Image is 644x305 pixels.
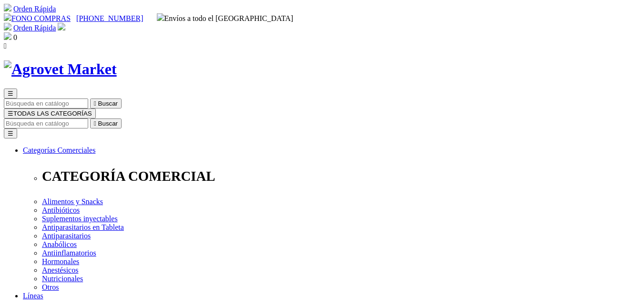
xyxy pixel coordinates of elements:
img: shopping-bag.svg [4,32,11,40]
span: Envíos a todo el [GEOGRAPHIC_DATA] [157,14,294,22]
a: FONO COMPRAS [4,14,71,22]
iframe: Brevo live chat [5,15,164,300]
img: shopping-cart.svg [4,23,11,30]
a: [PHONE_NUMBER] [76,14,143,22]
input: Buscar [4,98,88,108]
input: Buscar [4,118,88,128]
img: Agrovet Market [4,60,117,78]
img: phone.svg [4,13,11,21]
button: ☰ [4,89,17,98]
button: ☰TODAS LAS CATEGORÍAS [4,108,96,118]
img: shopping-cart.svg [4,4,11,11]
i:  [4,42,7,50]
p: CATEGORÍA COMERCIAL [42,168,640,184]
img: delivery-truck.svg [157,13,164,21]
a: Orden Rápida [13,5,56,13]
button: ☰ [4,128,17,138]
